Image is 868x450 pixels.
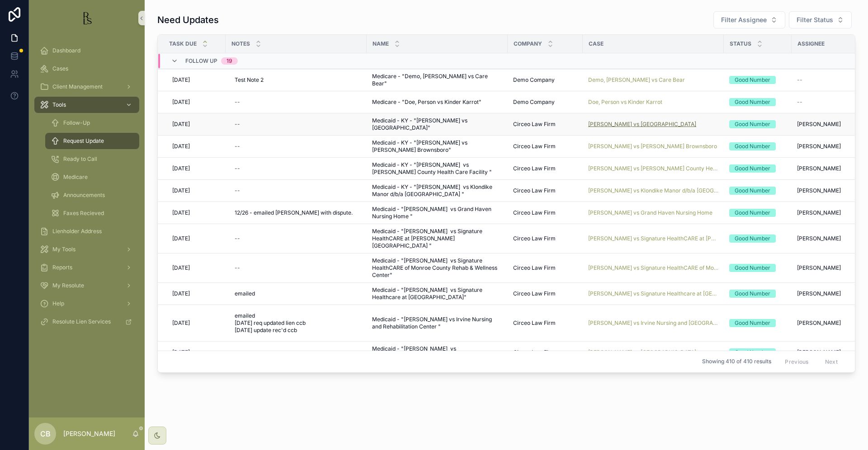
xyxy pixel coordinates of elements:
span: [PERSON_NAME] [797,349,841,356]
a: Medicaid - "[PERSON_NAME] vs Irvine Nursing and Rehabilitation Center " [372,316,502,330]
a: [PERSON_NAME] vs Signature Healthcare at [GEOGRAPHIC_DATA] [588,290,718,297]
span: Help [52,300,64,307]
span: Circeo Law Firm [513,165,556,172]
a: emailed [231,286,361,301]
span: [DATE] [172,319,190,327]
a: [PERSON_NAME] vs Irvine Nursing and [GEOGRAPHIC_DATA] [588,319,718,327]
a: Ready to Call [45,151,139,167]
span: Circeo Law Firm [513,349,556,356]
a: [PERSON_NAME] [797,264,854,272]
span: Demo Company [513,76,555,84]
a: Circeo Law Firm [513,121,577,128]
a: Medicaid - "[PERSON_NAME] vs Signature Healthcare at [GEOGRAPHIC_DATA]" [372,286,502,301]
span: Circeo Law Firm [513,319,556,327]
a: Tools [34,97,139,113]
a: Good Number [729,290,786,298]
span: Faxes Recieved [63,210,104,217]
a: Good Number [729,187,786,195]
div: -- [235,143,240,150]
a: [DATE] [169,95,220,109]
span: [DATE] [172,76,190,84]
div: Good Number [735,319,770,327]
span: [DATE] [172,264,190,272]
div: -- [235,349,240,356]
span: Reports [52,264,72,271]
span: My Tools [52,246,75,253]
div: Good Number [735,234,770,243]
span: [PERSON_NAME] vs Klondike Manor d/b/a [GEOGRAPHIC_DATA] [588,187,718,194]
a: Doe, Person vs Kinder Karrot [588,98,662,106]
div: Good Number [735,290,770,298]
a: [DATE] [169,286,220,301]
span: [DATE] [172,165,190,172]
span: Medicaid - "[PERSON_NAME] vs Grand Haven Nursing Home " [372,206,493,220]
a: [PERSON_NAME] vs [GEOGRAPHIC_DATA] [588,121,718,128]
a: Good Number [729,142,786,150]
a: -- [231,139,361,154]
div: Good Number [735,264,770,272]
a: Medicaid - "[PERSON_NAME] vs Signature HealthCARE of Monroe County Rehab & Wellness Center" [372,257,502,279]
a: [PERSON_NAME] [797,143,854,150]
a: [PERSON_NAME] vs [PERSON_NAME] County Health Care Facility [588,165,718,172]
a: My Tools [34,241,139,258]
a: -- [231,95,361,109]
span: Lienholder Address [52,228,102,235]
div: Good Number [735,209,770,217]
span: Cases [52,65,68,72]
a: [DATE] [169,139,220,154]
span: Medicare - "Doe, Person vs Kinder Karrot" [372,98,481,105]
a: [PERSON_NAME] vs [GEOGRAPHIC_DATA] [588,121,696,128]
span: Medicaid - "[PERSON_NAME] vs Signature HealthCARE at [PERSON_NAME][GEOGRAPHIC_DATA] " [372,228,484,249]
a: Cases [34,61,139,77]
span: emailed [235,290,255,297]
h1: Need Updates [157,14,219,26]
div: Good Number [735,76,770,84]
div: -- [235,264,240,272]
span: Medicaid - KY - "[PERSON_NAME] vs [GEOGRAPHIC_DATA]" [372,117,469,131]
a: [PERSON_NAME] [797,165,854,172]
span: [PERSON_NAME] [797,319,841,327]
span: emailed [DATE] req updated lien ccb [DATE] update rec'd ccb [235,312,358,334]
a: Demo Company [513,98,577,106]
span: [PERSON_NAME] vs Signature HealthCARE of Monroe County Rehab & Wellness Center [588,264,718,272]
a: Good Number [729,120,786,128]
span: Medicaid - "[PERSON_NAME] vs Irvine Nursing and Rehabilitation Center " [372,316,493,330]
a: Faxes Recieved [45,205,139,221]
span: Circeo Law Firm [513,209,556,216]
a: Medicaid - KY - "[PERSON_NAME] vs [PERSON_NAME] County Health Care Facility " [372,161,502,176]
a: Good Number [729,164,786,173]
a: -- [231,161,361,176]
span: [DATE] [172,235,190,242]
span: Medicare - "Demo, [PERSON_NAME] vs Care Bear" [372,73,489,87]
span: [DATE] [172,290,190,297]
a: Medicaid - KY - "[PERSON_NAME] vs [GEOGRAPHIC_DATA]" [372,117,502,131]
span: Medicaid - KY - "[PERSON_NAME] vs [PERSON_NAME] County Health Care Facility " [372,161,492,175]
a: [DATE] [169,316,220,330]
a: Demo, [PERSON_NAME] vs Care Bear [588,76,685,84]
a: [PERSON_NAME] [797,121,854,128]
span: Medicaid - "[PERSON_NAME] vs Signature HealthCARE of Monroe County Rehab & Wellness Center" [372,257,499,278]
span: Medicare [63,173,88,181]
span: Medicaid - KY - "[PERSON_NAME] vs [PERSON_NAME] Brownsboro" [372,139,469,153]
div: -- [235,187,240,194]
div: Good Number [735,348,770,356]
span: [PERSON_NAME] vs [PERSON_NAME] Brownsboro [588,143,717,150]
a: [PERSON_NAME] vs Grand Haven Nursing Home [588,209,712,216]
a: Circeo Law Firm [513,264,577,272]
a: [DATE] [169,206,220,220]
div: -- [235,98,240,106]
a: -- [231,183,361,198]
a: -- [231,117,361,131]
span: [PERSON_NAME] [797,235,841,242]
a: [PERSON_NAME] [797,187,854,194]
span: Request Update [63,137,104,145]
span: Showing 410 of 410 results [702,358,771,366]
button: Select Button [713,11,785,28]
span: [DATE] [172,209,190,216]
a: Medicaid - KY - "[PERSON_NAME] vs [PERSON_NAME] Brownsboro" [372,139,502,154]
span: Medicaid - "[PERSON_NAME] vs Signature Healthcare at [GEOGRAPHIC_DATA]" [372,286,484,300]
a: Circeo Law Firm [513,349,577,356]
span: Test Note 2 [235,76,264,84]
